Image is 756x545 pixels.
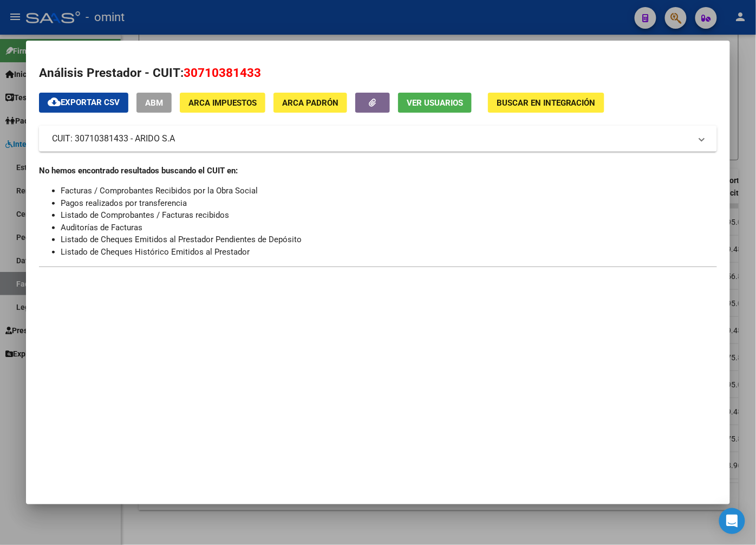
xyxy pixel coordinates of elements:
[136,93,172,113] button: ABM
[188,98,257,108] span: ARCA Impuestos
[180,93,265,113] button: ARCA Impuestos
[273,93,347,113] button: ARCA Padrón
[497,98,596,108] span: Buscar en Integración
[719,508,745,534] div: Open Intercom Messenger
[61,246,717,258] li: Listado de Cheques Histórico Emitidos al Prestador
[145,98,163,108] span: ABM
[39,64,717,82] h2: Análisis Prestador - CUIT:
[39,93,128,113] button: Exportar CSV
[39,126,717,152] mat-expansion-panel-header: CUIT: 30710381433 - ARIDO S.A
[184,66,261,80] span: 30710381433
[407,98,463,108] span: Ver Usuarios
[61,185,717,197] li: Facturas / Comprobantes Recibidos por la Obra Social
[61,222,717,234] li: Auditorías de Facturas
[48,98,120,107] span: Exportar CSV
[52,132,691,145] mat-panel-title: CUIT: 30710381433 - ARIDO S.A
[48,95,61,108] mat-icon: cloud_download
[282,98,338,108] span: ARCA Padrón
[61,209,717,222] li: Listado de Comprobantes / Facturas recibidos
[488,93,604,113] button: Buscar en Integración
[61,233,717,246] li: Listado de Cheques Emitidos al Prestador Pendientes de Depósito
[398,93,472,113] button: Ver Usuarios
[61,197,717,210] li: Pagos realizados por transferencia
[39,166,238,176] strong: No hemos encontrado resultados buscando el CUIT en:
